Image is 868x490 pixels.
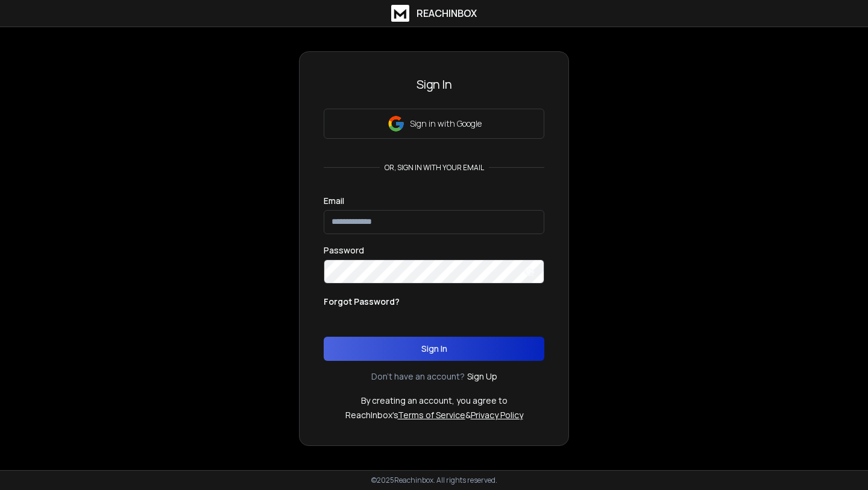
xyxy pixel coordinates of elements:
p: ReachInbox's & [345,409,523,421]
p: Don't have an account? [371,371,465,383]
p: Forgot Password? [324,296,400,308]
img: logo [391,5,409,22]
p: or, sign in with your email [380,163,489,173]
p: By creating an account, you agree to [361,395,508,407]
h3: Sign In [324,76,544,93]
a: Terms of Service [398,409,465,421]
a: Sign Up [467,371,497,383]
a: ReachInbox [391,5,477,22]
label: Email [324,197,344,205]
a: Privacy Policy [471,409,523,421]
p: Sign in with Google [410,118,482,130]
button: Sign in with Google [324,109,544,139]
button: Sign In [324,337,544,361]
h1: ReachInbox [417,6,477,21]
label: Password [324,246,364,255]
p: © 2025 Reachinbox. All rights reserved. [371,476,497,485]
